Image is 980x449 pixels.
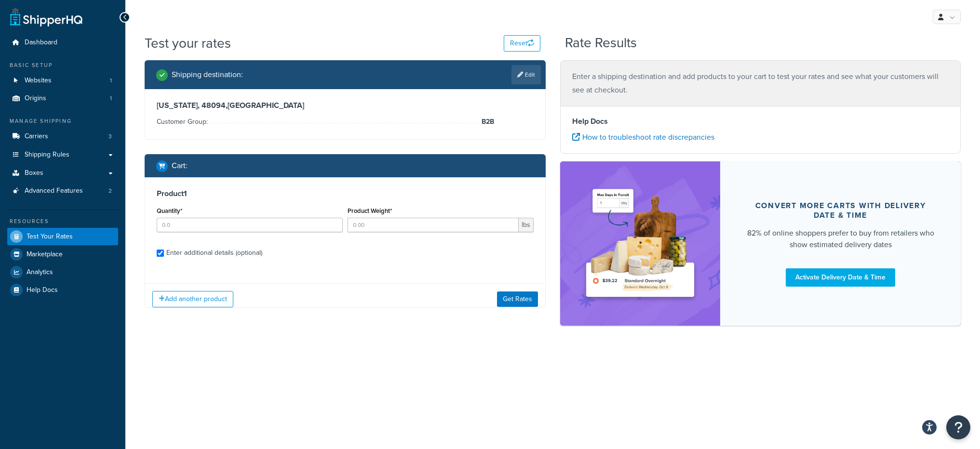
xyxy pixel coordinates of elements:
[743,201,938,220] div: Convert more carts with delivery date & time
[27,268,53,277] span: Analytics
[479,116,494,128] span: B2B
[7,146,118,164] a: Shipping Rules
[7,90,118,107] a: Origins1
[27,233,73,241] span: Test Your Rates
[786,268,895,287] a: Activate Delivery Date & Time
[504,35,540,52] button: Reset
[7,90,118,107] li: Origins
[7,182,118,200] a: Advanced Features2
[7,228,118,245] a: Test Your Rates
[152,291,233,307] button: Add another product
[25,77,52,85] span: Websites
[7,72,118,90] li: Websites
[7,128,118,145] a: Carriers3
[25,187,83,195] span: Advanced Features
[27,286,58,294] span: Help Docs
[108,187,112,195] span: 2
[7,164,118,182] a: Boxes
[7,264,118,281] a: Analytics
[7,281,118,299] a: Help Docs
[157,250,164,257] input: Enter additional details (optional)
[25,39,57,47] span: Dashboard
[166,246,262,260] div: Enter additional details (optional)
[7,182,118,200] li: Advanced Features
[110,77,112,85] span: 1
[7,128,118,145] li: Carriers
[580,176,700,311] img: feature-image-ddt-36eae7f7280da8017bfb280eaccd9c446f90b1fe08728e4019434db127062ab4.png
[572,70,949,97] p: Enter a shipping destination and add products to your cart to test your rates and see what your c...
[108,132,112,141] span: 3
[25,169,43,177] span: Boxes
[7,217,118,225] div: Resources
[7,34,118,52] a: Dashboard
[172,161,188,170] h2: Cart :
[511,65,541,84] a: Edit
[25,151,69,159] span: Shipping Rules
[27,251,63,259] span: Marketplace
[157,101,534,110] h3: [US_STATE], 48094 , [GEOGRAPHIC_DATA]
[572,132,714,143] a: How to troubleshoot rate discrepancies
[157,117,210,127] span: Customer Group:
[348,207,392,214] label: Product Weight*
[348,218,519,232] input: 0.00
[172,70,243,79] h2: Shipping destination :
[157,218,343,232] input: 0.0
[110,94,112,103] span: 1
[157,207,182,214] label: Quantity*
[25,94,46,103] span: Origins
[145,34,231,53] h1: Test your rates
[7,246,118,263] a: Marketplace
[519,218,534,232] span: lbs
[7,61,118,69] div: Basic Setup
[7,117,118,125] div: Manage Shipping
[7,72,118,90] a: Websites1
[565,36,637,51] h2: Rate Results
[572,116,949,127] h4: Help Docs
[946,415,970,439] button: Open Resource Center
[25,132,48,141] span: Carriers
[157,189,534,198] h3: Product 1
[743,227,938,251] div: 82% of online shoppers prefer to buy from retailers who show estimated delivery dates
[497,291,538,307] button: Get Rates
